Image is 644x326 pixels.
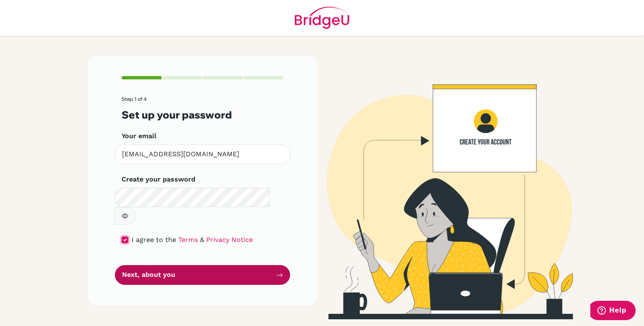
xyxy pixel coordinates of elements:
[122,109,283,121] h3: Set up your password
[132,236,176,244] span: I agree to the
[206,236,253,244] a: Privacy Notice
[590,301,636,322] iframe: Opens a widget where you can find more information
[122,96,147,102] span: Step 1 of 4
[178,236,198,244] a: Terms
[122,174,195,184] label: Create your password
[200,236,204,244] span: &
[122,131,156,141] label: Your email
[115,265,290,285] button: Next, about you
[115,145,290,164] input: Insert your email*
